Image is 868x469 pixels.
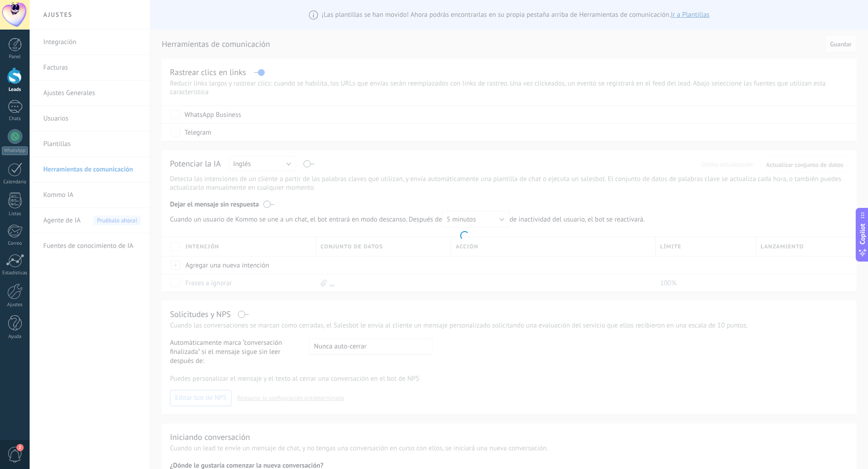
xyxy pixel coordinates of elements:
[2,270,28,276] div: Estadísticas
[2,302,28,308] div: Ajustes
[2,179,28,185] div: Calendario
[2,146,28,155] div: WhatsApp
[2,211,28,217] div: Listas
[16,444,24,451] span: 2
[2,54,28,60] div: Panel
[2,241,28,247] div: Correo
[2,87,28,93] div: Leads
[858,223,867,244] span: Copilot
[2,116,28,122] div: Chats
[2,334,28,340] div: Ayuda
